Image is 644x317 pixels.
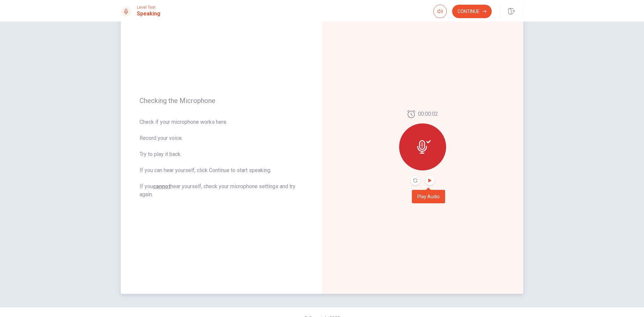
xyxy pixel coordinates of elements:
[452,5,492,18] button: Continue
[153,183,170,190] u: cannot
[412,190,445,203] div: Play Audio
[137,5,160,10] span: Level Test
[140,118,303,199] span: Check if your microphone works here. Record your voice. Try to play it back. If you can hear your...
[418,110,438,118] span: 00:00:02
[411,176,420,185] button: Record Again
[137,10,160,18] h1: Speaking
[425,176,435,185] button: Play Audio
[140,97,303,105] span: Checking the Microphone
